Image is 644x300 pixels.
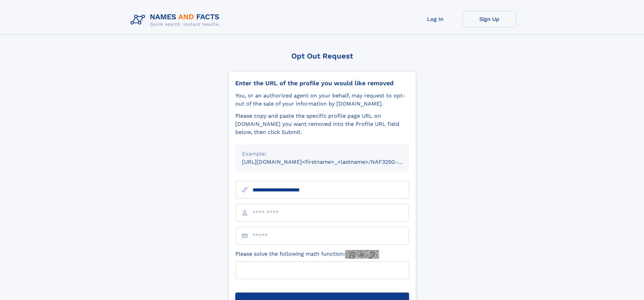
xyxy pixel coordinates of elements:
img: Logo Names and Facts [128,11,225,29]
label: Please solve the following math function: [235,250,379,259]
small: [URL][DOMAIN_NAME]<firstname>_<lastname>/NAF325G-xxxxxxxx [242,159,422,165]
a: Log In [408,11,462,27]
div: Please copy and paste the specific profile page URL on [DOMAIN_NAME] you want removed into the Pr... [235,112,409,136]
div: You, or an authorized agent on your behalf, may request to opt-out of the sale of your informatio... [235,92,409,108]
div: Enter the URL of the profile you would like removed [235,79,409,87]
div: Example: [242,150,402,158]
div: Opt Out Request [228,52,416,60]
a: Sign Up [462,11,517,27]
